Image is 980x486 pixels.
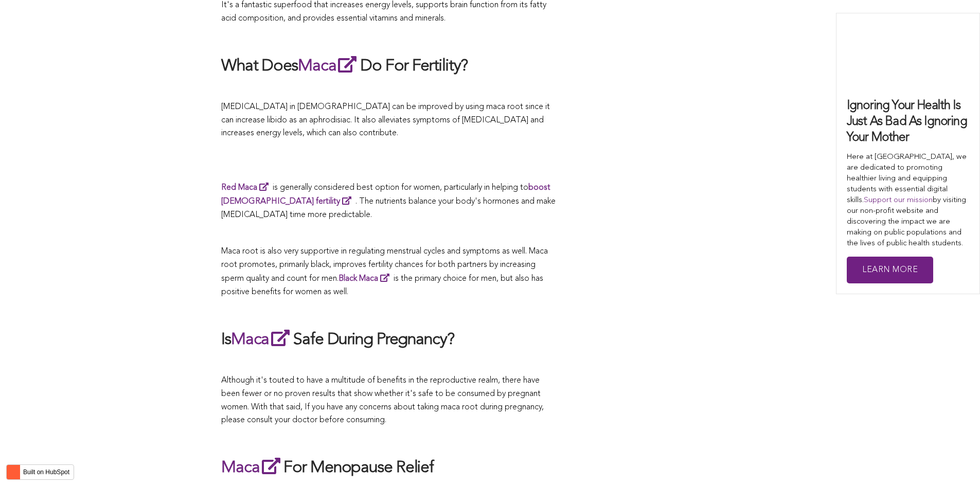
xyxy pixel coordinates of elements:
[221,184,257,192] strong: Red Maca
[221,1,546,23] span: It's a fantastic superfood that increases energy levels, supports brain function from its fatty a...
[221,184,556,219] span: is generally considered best option for women, particularly in helping to . The nutrients balance...
[7,466,19,478] img: HubSpot sprocket logo
[929,437,980,486] iframe: Chat Widget
[221,184,273,192] a: Red Maca
[231,332,293,348] a: Maca
[298,58,360,75] a: Maca
[221,376,544,424] span: Although it's touted to have a multitude of benefits in the reproductive realm, there have been f...
[6,464,74,480] button: Built on HubSpot
[19,465,74,479] label: Built on HubSpot
[338,275,378,283] strong: Black Maca
[221,328,556,351] h2: Is Safe During Pregnancy?
[221,103,550,137] span: [MEDICAL_DATA] in [DEMOGRAPHIC_DATA] can be improved by using maca root since it can increase lib...
[221,456,556,479] h2: For Menopause Relief
[221,54,556,78] h2: What Does Do For Fertility?
[221,247,548,296] span: Maca root is also very supportive in regulating menstrual cycles and symptoms as well. Maca root ...
[338,275,394,283] a: Black Maca
[221,460,283,476] a: Maca
[847,257,933,284] a: Learn More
